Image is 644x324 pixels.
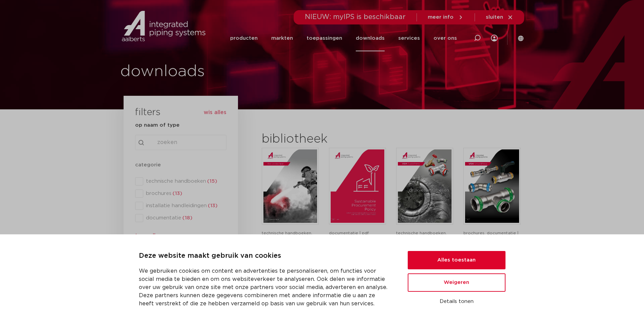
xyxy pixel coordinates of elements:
a: sluiten [486,14,513,20]
span: meer info [428,15,454,20]
a: meer info [428,14,464,20]
a: toepassingen [307,25,342,51]
button: Weigeren [408,273,505,292]
a: services [398,25,420,51]
p: We gebruiken cookies om content en advertenties te personaliseren, om functies voor social media ... [139,267,391,308]
p: Deze website maakt gebruik van cookies [139,251,391,262]
a: markten [271,25,293,51]
strong: op naam of type [135,123,180,128]
img: FireProtection_A4TM_5007915_2025_2.0_EN-pdf.jpg [263,149,317,223]
div: my IPS [491,31,498,46]
span: brochures, documentatie | pdf [463,231,518,240]
a: over ons [434,25,457,51]
span: sluiten [486,15,503,20]
button: Alles toestaan [408,251,505,269]
img: VSH-SmartPress_A4Brochure-5008016-2023_2.0_NL-pdf.jpg [465,149,519,223]
img: Aips_A4Sustainable-Procurement-Policy_5011446_EN-pdf.jpg [331,149,384,223]
span: documentatie | pdf [329,231,369,235]
a: downloads [356,25,385,51]
button: Details tonen [408,296,505,307]
h2: bibliotheek [262,131,383,147]
span: NIEUW: myIPS is beschikbaar [305,14,406,20]
span: technische handboeken, documentatie | pdf [396,231,447,240]
img: VSH-SudoPress_A4PLT_5007706_2024-2.0_NL-pdf.jpg [398,149,452,223]
a: producten [230,25,258,51]
span: technische handboeken, documentatie | pdf [262,231,312,240]
nav: Menu [230,25,457,51]
h1: downloads [120,61,319,83]
h3: filters [135,105,161,121]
